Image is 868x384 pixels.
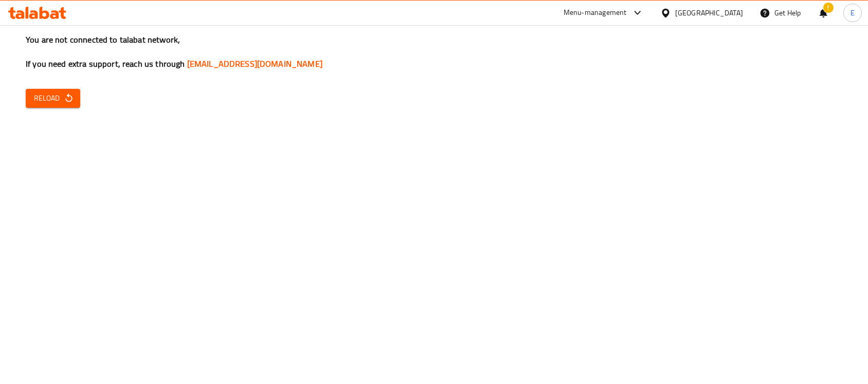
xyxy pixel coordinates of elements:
span: E [851,7,855,18]
div: [GEOGRAPHIC_DATA] [675,7,743,18]
button: Reload [26,89,80,108]
span: Reload [34,92,72,105]
div: Menu-management [564,7,627,19]
a: [EMAIL_ADDRESS][DOMAIN_NAME] [187,56,322,71]
h3: You are not connected to talabat network, If you need extra support, reach us through [26,34,842,70]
